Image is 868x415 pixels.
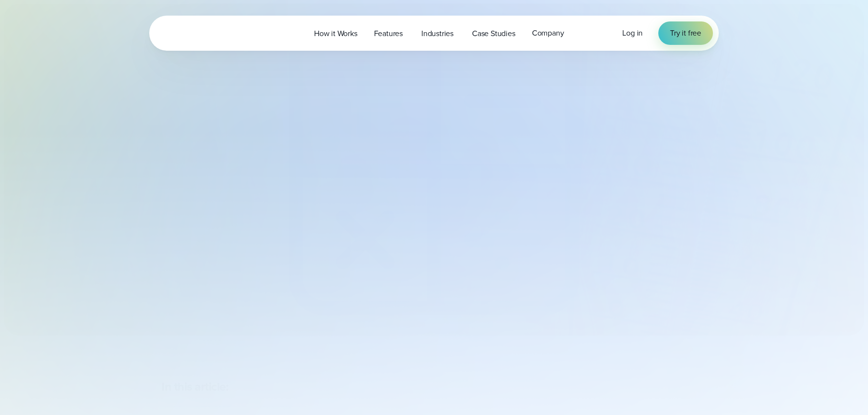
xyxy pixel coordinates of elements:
span: Try it free [670,27,701,39]
a: Case Studies [464,23,524,43]
a: How it Works [306,23,366,43]
span: Features [374,28,403,40]
span: Industries [421,28,454,40]
span: How it Works [314,28,357,40]
span: Log in [622,27,643,39]
a: Log in [622,27,643,39]
a: Try it free [658,21,713,45]
span: Case Studies [472,28,515,40]
span: Company [532,27,564,39]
